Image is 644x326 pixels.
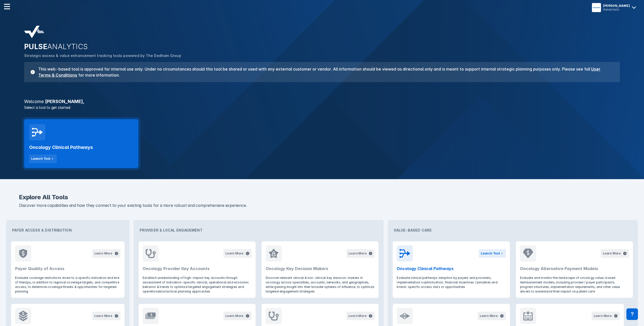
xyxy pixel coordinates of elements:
[92,249,120,258] button: Learn More
[593,4,600,11] img: menu button
[21,99,623,104] h3: [PERSON_NAME] ,
[348,251,367,256] div: Learn More
[601,249,629,258] button: Learn More
[223,249,252,258] button: Learn More
[24,42,620,51] h2: PULSE
[24,53,620,58] p: Strategic access & value enhancement tracking tools powered by The Dedham Group
[29,144,93,150] h2: Oncology Clinical Pathways
[346,249,375,258] button: Learn More
[225,251,244,256] div: Learn More
[4,4,10,10] img: menu--horizontal.svg
[223,312,252,320] button: Learn More
[397,276,506,289] p: Evaluate clinical pathways adoption by payers and providers, implementation sophistication, finan...
[24,26,44,38] img: pulse-analytics-logo
[481,251,500,256] div: Launch Tool
[520,266,629,272] h2: Oncology Alternative Payment Models
[143,276,252,294] p: Establish understanding of high-impact key accounts through assessment of indication-specific cli...
[346,312,375,320] button: Learn More
[390,222,636,238] div: Value-Based Care
[266,276,375,294] p: Discover relevant clinical & non-clinical key decision-makers in oncology across specialties, acc...
[626,308,638,320] div: Contact Support
[478,312,506,320] button: Learn More
[21,105,623,110] p: Select a tool to get started:
[143,266,252,272] h2: Oncology Provider Key Accounts
[603,8,630,11] div: Genentech
[594,314,612,318] div: Learn More
[225,314,244,318] div: Learn More
[94,314,112,318] div: Learn More
[136,222,382,238] div: Provider & Local Engagement
[47,42,88,51] span: ANALYTICS
[603,4,630,8] div: [PERSON_NAME]
[592,312,620,320] button: Learn More
[31,156,50,161] div: Launch Tool
[480,314,498,318] div: Learn More
[15,276,120,294] p: Evaluate coverage restrictions down to a specific indication and line of therapy, in addition to ...
[8,222,128,238] div: Payer Access & Distribution
[19,202,625,209] p: Discover more capabilities and how they connect to your existing tools for a more robust and comp...
[24,99,44,104] span: Welcome
[603,251,621,256] div: Learn More
[24,119,138,168] a: Oncology Clinical PathwaysLaunch Tool
[348,314,367,318] div: Learn More
[397,266,506,272] h2: Oncology Clinical Pathways
[15,266,120,272] h2: Payer Quality of Access
[479,249,506,258] button: Launch Tool
[266,266,375,272] h2: Oncology Key Decision Makers
[92,312,120,320] button: Learn More
[520,276,629,294] p: Evaluate and monitor the landscape of oncology value-based reimbursement models, including provid...
[94,251,112,256] div: Learn More
[29,154,57,163] button: Launch Tool
[19,194,625,200] h2: Explore All Tools
[35,66,614,78] h3: This web-based tool is approved for internal use only. Under no circumstances should this tool be...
